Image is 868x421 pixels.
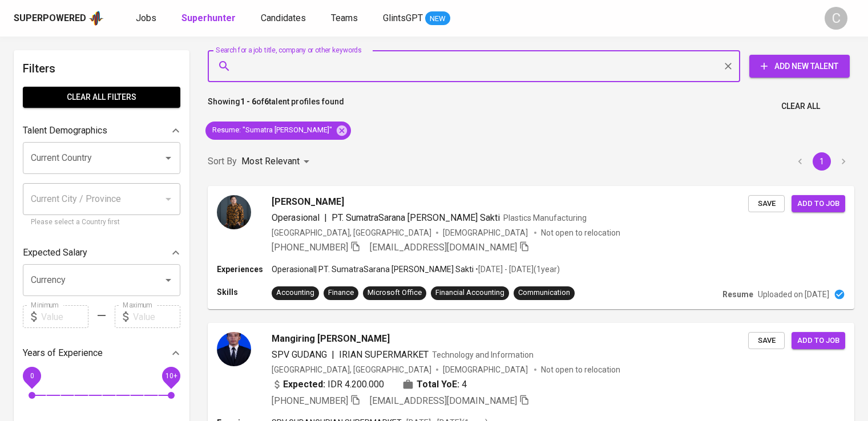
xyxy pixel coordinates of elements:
[241,151,313,172] div: Most Relevant
[241,155,300,168] p: Most Relevant
[797,334,839,347] span: Add to job
[208,155,237,168] p: Sort By
[31,217,172,228] p: Please select a Country first
[792,332,845,350] button: Add to job
[240,97,256,106] b: 1 - 6
[722,289,753,300] p: Resume
[754,197,779,211] span: Save
[443,364,530,375] span: [DEMOGRAPHIC_DATA]
[261,11,308,26] a: Candidates
[328,288,354,298] div: Finance
[272,395,348,406] span: [PHONE_NUMBER]
[541,227,620,238] p: Not open to relocation
[272,364,431,375] div: [GEOGRAPHIC_DATA], [GEOGRAPHIC_DATA]
[165,372,177,380] span: 10+
[272,332,390,346] span: Mangiring [PERSON_NAME]
[181,11,238,26] a: Superhunter
[264,97,269,106] b: 6
[133,305,180,328] input: Value
[205,125,339,136] span: Resume : "Sumatra [PERSON_NAME]"
[417,378,459,391] b: Total YoE:
[272,195,344,209] span: [PERSON_NAME]
[23,124,107,137] p: Talent Demographics
[813,152,831,171] button: page 1
[758,289,829,300] p: Uploaded on [DATE]
[789,152,854,171] nav: pagination navigation
[41,305,88,328] input: Value
[283,378,325,391] b: Expected:
[720,58,736,74] button: Clear
[792,195,845,213] button: Add to job
[23,87,180,108] button: Clear All filters
[217,286,272,298] p: Skills
[23,59,180,78] h6: Filters
[181,13,236,23] b: Superhunter
[370,395,517,406] span: [EMAIL_ADDRESS][DOMAIN_NAME]
[272,212,320,223] span: Operasional
[462,378,467,391] span: 4
[272,227,431,238] div: [GEOGRAPHIC_DATA], [GEOGRAPHIC_DATA]
[272,349,327,360] span: SPV GUDANG
[518,288,570,298] div: Communication
[368,288,422,298] div: Microsoft Office
[443,227,530,238] span: [DEMOGRAPHIC_DATA]
[205,122,351,140] div: Resume: "Sumatra [PERSON_NAME]"
[749,55,850,78] button: Add New Talent
[503,213,587,222] span: Plastics Manufacturing
[208,96,344,117] p: Showing of talent profiles found
[30,372,34,380] span: 0
[217,195,251,229] img: 7a1163031811f70fc7a94b2abfe26968.jpg
[383,13,423,23] span: GlintsGPT
[160,272,176,288] button: Open
[825,7,847,30] div: C
[23,241,180,264] div: Expected Salary
[276,288,314,298] div: Accounting
[23,119,180,142] div: Talent Demographics
[332,348,334,362] span: |
[370,242,517,253] span: [EMAIL_ADDRESS][DOMAIN_NAME]
[748,332,785,350] button: Save
[339,349,429,360] span: IRIAN SUPERMARKET
[14,10,104,27] a: Superpoweredapp logo
[23,246,87,260] p: Expected Salary
[541,364,620,375] p: Not open to relocation
[383,11,450,26] a: GlintsGPT NEW
[272,264,474,275] p: Operasional | PT. SumatraSarana [PERSON_NAME] Sakti
[777,96,825,117] button: Clear All
[32,90,171,104] span: Clear All filters
[758,59,841,74] span: Add New Talent
[272,242,348,253] span: [PHONE_NUMBER]
[23,346,103,360] p: Years of Experience
[136,13,156,23] span: Jobs
[136,11,159,26] a: Jobs
[332,212,500,223] span: PT. SumatraSarana [PERSON_NAME] Sakti
[23,342,180,365] div: Years of Experience
[217,332,251,366] img: 5863a362abaa03a5c2b4e6fef6e7e7c5.jpg
[754,334,779,347] span: Save
[14,12,86,25] div: Superpowered
[261,13,306,23] span: Candidates
[160,150,176,166] button: Open
[324,211,327,225] span: |
[425,13,450,25] span: NEW
[208,186,854,309] a: [PERSON_NAME]Operasional|PT. SumatraSarana [PERSON_NAME] SaktiPlastics Manufacturing[GEOGRAPHIC_D...
[781,99,820,114] span: Clear All
[331,13,358,23] span: Teams
[435,288,504,298] div: Financial Accounting
[88,10,104,27] img: app logo
[272,378,384,391] div: IDR 4.200.000
[797,197,839,211] span: Add to job
[432,350,534,359] span: Technology and Information
[217,264,272,275] p: Experiences
[474,264,560,275] p: • [DATE] - [DATE] ( 1 year )
[748,195,785,213] button: Save
[331,11,360,26] a: Teams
